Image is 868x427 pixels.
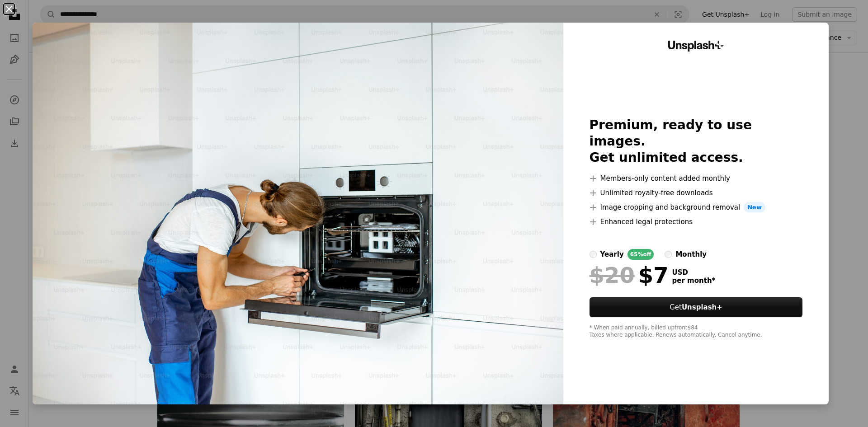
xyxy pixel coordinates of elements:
[744,202,765,213] span: New
[590,263,635,287] span: $20
[600,249,624,260] div: yearly
[672,268,716,277] span: USD
[590,173,803,184] li: Members-only content added monthly
[682,303,722,311] strong: Unsplash+
[675,249,707,260] div: monthly
[627,249,654,260] div: 65% off
[590,202,803,213] li: Image cropping and background removal
[590,324,803,339] div: * When paid annually, billed upfront $84 Taxes where applicable. Renews automatically. Cancel any...
[590,216,803,227] li: Enhanced legal protections
[590,117,803,166] h2: Premium, ready to use images. Get unlimited access.
[672,277,716,285] span: per month *
[590,263,669,287] div: $7
[665,251,672,258] input: monthly
[590,297,803,317] button: GetUnsplash+
[590,188,803,198] li: Unlimited royalty-free downloads
[590,251,597,258] input: yearly65%off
